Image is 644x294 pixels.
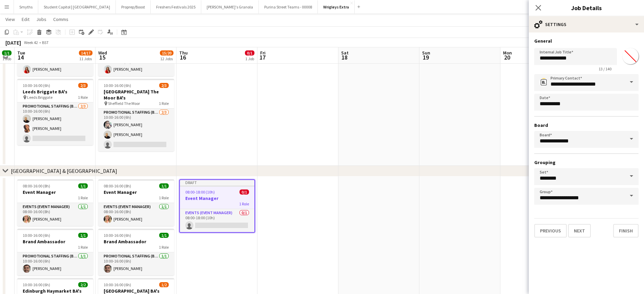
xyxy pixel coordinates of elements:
[78,95,88,100] span: 1 Role
[23,183,50,188] span: 08:00-16:00 (8h)
[160,50,173,55] span: 15/20
[529,16,644,32] div: Settings
[17,189,93,195] h3: Event Manager
[259,53,266,61] span: 17
[17,252,93,275] app-card-role: Promotional Staffing (Brand Ambassadors)1/110:00-16:00 (6h)[PERSON_NAME]
[593,66,617,71] span: 13 / 140
[22,16,29,22] span: Edit
[534,122,639,128] h3: Board
[159,183,169,188] span: 1/1
[78,233,88,238] span: 1/1
[98,229,174,275] app-job-card: 10:00-16:00 (6h)1/1Brand Ambassador1 RolePromotional Staffing (Brand Ambassadors)1/110:00-16:00 (...
[98,53,174,76] app-card-role: Events (DJ)1/108:00-16:00 (8h)[PERSON_NAME]
[98,89,174,101] h3: [GEOGRAPHIC_DATA] The Moor BA's
[98,288,174,294] h3: [GEOGRAPHIC_DATA] BA's
[17,50,25,56] span: Tue
[2,56,11,61] div: 1 Job
[159,233,169,238] span: 1/1
[185,189,215,195] span: 08:00-18:00 (10h)
[534,224,567,238] button: Previous
[613,224,639,238] button: Finish
[98,50,107,56] span: Wed
[78,195,88,200] span: 1 Role
[36,16,46,22] span: Jobs
[2,50,12,55] span: 1/1
[259,0,318,14] button: Purina Street Teams - 00008
[159,282,169,287] span: 1/2
[78,282,88,287] span: 2/2
[159,245,169,250] span: 1 Role
[422,50,430,56] span: Sun
[50,15,71,24] a: Comms
[17,179,93,226] app-job-card: 08:00-16:00 (8h)1/1Event Manager1 RoleEvents (Event Manager)1/108:00-16:00 (8h)[PERSON_NAME]
[98,203,174,226] app-card-role: Events (Event Manager)1/108:00-16:00 (8h)[PERSON_NAME]
[17,239,93,245] h3: Brand Ambassador
[34,15,49,24] a: Jobs
[98,79,174,151] app-job-card: 10:00-16:00 (6h)2/3[GEOGRAPHIC_DATA] The Moor BA's Sheffield The Moor1 RolePromotional Staffing (...
[78,245,88,250] span: 1 Role
[201,0,259,14] button: [PERSON_NAME]'s Granola
[180,195,254,201] h3: Event Manager
[159,101,169,106] span: 1 Role
[27,95,53,100] span: Leeds Briggate
[159,195,169,200] span: 1 Role
[14,0,38,14] button: Smyths
[534,159,639,165] h3: Grouping
[17,203,93,226] app-card-role: Events (Event Manager)1/108:00-16:00 (8h)[PERSON_NAME]
[421,53,430,61] span: 19
[98,189,174,195] h3: Event Manager
[179,50,188,56] span: Thu
[260,50,266,56] span: Fri
[116,0,151,14] button: Proprep/Boost
[159,83,169,88] span: 2/3
[98,179,174,226] app-job-card: 08:00-16:00 (8h)1/1Event Manager1 RoleEvents (Event Manager)1/108:00-16:00 (8h)[PERSON_NAME]
[3,15,18,24] a: View
[23,83,50,88] span: 10:00-16:00 (6h)
[245,50,254,55] span: 0/1
[502,53,512,61] span: 20
[17,79,93,145] app-job-card: 10:00-16:00 (6h)2/3Leeds Briggate BA's Leeds Briggate1 RolePromotional Staffing (Brand Ambassador...
[178,53,188,61] span: 16
[104,183,131,188] span: 08:00-16:00 (8h)
[38,0,116,14] button: Student Capitol | [GEOGRAPHIC_DATA]
[104,282,131,287] span: 10:00-16:00 (6h)
[104,233,131,238] span: 10:00-16:00 (6h)
[17,53,93,76] app-card-role: Events (DJ)1/108:00-16:00 (8h)[PERSON_NAME]
[108,101,140,106] span: Sheffield The Moor
[318,0,355,14] button: Wrigleys Extra
[79,50,92,55] span: 14/17
[79,56,92,61] div: 11 Jobs
[17,103,93,145] app-card-role: Promotional Staffing (Brand Ambassadors)2/310:00-16:00 (6h)[PERSON_NAME][PERSON_NAME]
[5,39,21,46] div: [DATE]
[16,53,25,61] span: 14
[78,183,88,188] span: 1/1
[98,109,174,151] app-card-role: Promotional Staffing (Brand Ambassadors)2/310:00-16:00 (6h)[PERSON_NAME][PERSON_NAME]
[17,89,93,95] h3: Leeds Briggate BA's
[160,56,173,61] div: 12 Jobs
[340,53,349,61] span: 18
[341,50,349,56] span: Sat
[98,239,174,245] h3: Brand Ambassador
[22,40,39,45] span: Week 42
[53,16,68,22] span: Comms
[179,179,255,233] app-job-card: Draft08:00-18:00 (10h)0/1Event Manager1 RoleEvents (Event Manager)0/108:00-18:00 (10h)
[17,229,93,275] app-job-card: 10:00-16:00 (6h)1/1Brand Ambassador1 RolePromotional Staffing (Brand Ambassadors)1/110:00-16:00 (...
[503,50,512,56] span: Mon
[23,282,50,287] span: 10:00-16:00 (6h)
[97,53,107,61] span: 15
[151,0,201,14] button: Freshers Festivals 2025
[19,15,32,24] a: Edit
[23,233,50,238] span: 10:00-16:00 (6h)
[180,209,254,232] app-card-role: Events (Event Manager)0/108:00-18:00 (10h)
[5,16,15,22] span: View
[240,189,249,195] span: 0/1
[529,3,644,12] h3: Job Details
[42,40,49,45] div: BST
